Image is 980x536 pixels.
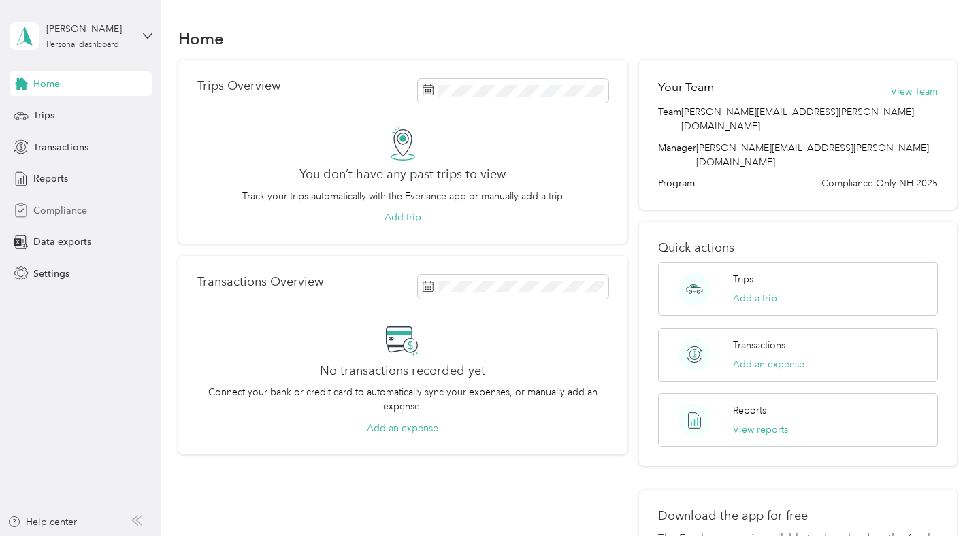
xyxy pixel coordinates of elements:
button: View Team [891,84,938,99]
button: Add trip [385,210,421,224]
p: Connect your bank or credit card to automatically sync your expenses, or manually add an expense. [197,385,608,414]
span: Team [658,105,681,133]
p: Transactions Overview [197,275,323,289]
p: Track your trips automatically with the Everlance app or manually add a trip [242,189,563,203]
span: Transactions [33,140,88,154]
h1: Home [178,31,224,46]
span: Trips [33,108,54,122]
span: Program [658,176,695,190]
p: Trips [733,272,753,286]
h2: Your Team [658,79,714,96]
div: Personal dashboard [46,41,119,49]
p: Trips Overview [197,79,280,93]
p: Transactions [733,338,785,352]
p: Reports [733,403,766,418]
button: Add a trip [733,291,777,305]
iframe: Everlance-gr Chat Button Frame [904,460,980,536]
p: Download the app for free [658,509,937,523]
button: Help center [7,515,77,529]
span: Compliance Only NH 2025 [821,176,938,190]
span: [PERSON_NAME][EMAIL_ADDRESS][PERSON_NAME][DOMAIN_NAME] [696,142,929,168]
button: Add an expense [733,357,804,371]
span: Home [33,77,60,91]
span: Reports [33,171,68,186]
button: View reports [733,422,788,437]
div: [PERSON_NAME] [46,22,131,36]
span: Settings [33,267,69,281]
h2: No transactions recorded yet [320,364,485,378]
span: Compliance [33,203,87,218]
p: Quick actions [658,241,937,255]
span: Manager [658,141,696,169]
span: Data exports [33,235,91,249]
span: [PERSON_NAME][EMAIL_ADDRESS][PERSON_NAME][DOMAIN_NAME] [681,105,937,133]
button: Add an expense [367,421,438,435]
h2: You don’t have any past trips to view [299,167,506,182]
